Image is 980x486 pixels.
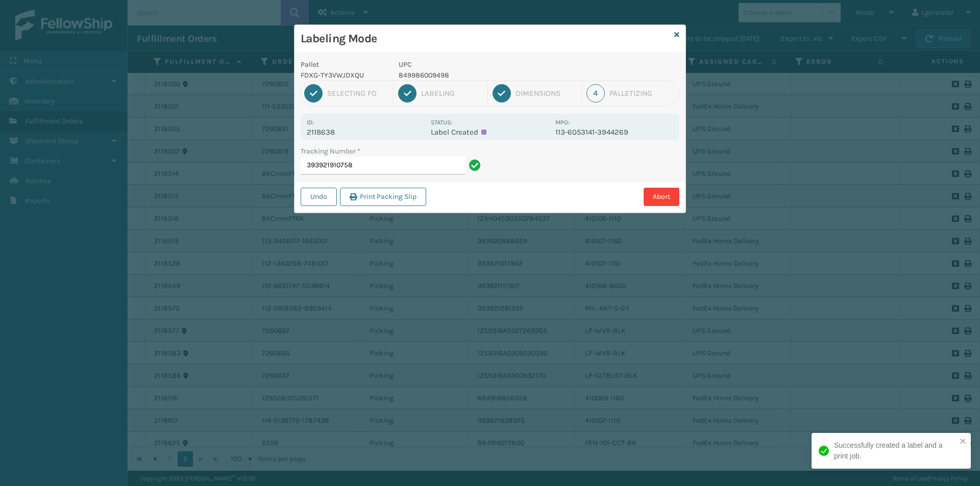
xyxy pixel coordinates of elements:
div: Palletizing [609,89,676,98]
label: Status: [431,119,452,126]
div: 1 [304,84,323,103]
div: 2 [398,84,416,103]
button: close [960,437,967,447]
p: 113-6053141-3944269 [555,127,673,137]
label: Id: [307,119,314,126]
h3: Labeling Mode [301,31,670,46]
p: FDXG-TY3VWJDXQU [301,70,386,81]
p: Label Created [431,127,549,137]
div: Labeling [421,89,482,98]
p: UPC [399,59,549,70]
div: 4 [586,84,605,103]
div: Successfully created a label and a print job. [834,440,957,462]
label: MPO: [555,119,570,126]
button: Undo [301,188,337,206]
p: Pallet [301,59,386,70]
button: Abort [644,188,679,206]
div: Dimensions [516,89,577,98]
button: Print Packing Slip [340,188,426,206]
label: Tracking Number [301,146,360,157]
p: 2118638 [307,127,425,137]
div: 3 [493,84,511,103]
div: Selecting FO [327,89,388,98]
p: 849986009498 [399,70,549,81]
